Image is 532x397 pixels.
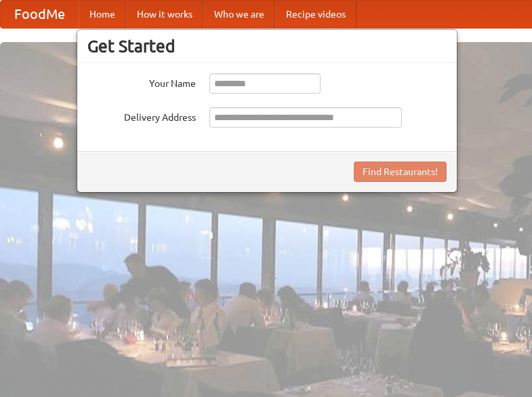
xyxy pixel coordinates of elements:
[87,107,196,124] label: Delivery Address
[354,162,447,182] button: Find Restaurants!
[126,1,203,28] a: How it works
[1,1,79,28] a: FoodMe
[87,73,196,90] label: Your Name
[203,1,275,28] a: Who we are
[275,1,356,28] a: Recipe videos
[87,36,447,56] h3: Get Started
[79,1,126,28] a: Home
